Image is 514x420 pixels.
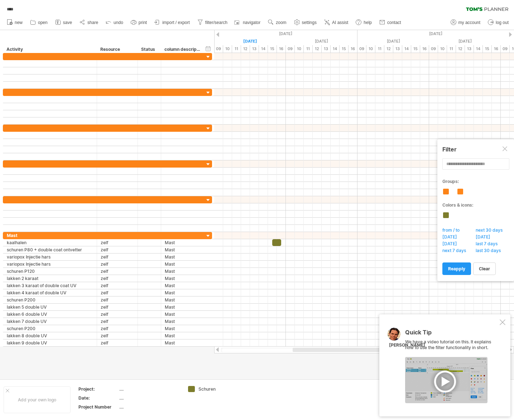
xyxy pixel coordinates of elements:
div: lakken 4 karaat of double UV [7,289,93,296]
a: contact [378,18,403,27]
span: log out [496,20,509,25]
div: zelf [101,304,134,310]
div: Mast [165,325,201,332]
a: clear [473,262,496,275]
div: Mast [165,318,201,325]
div: schuren P80 + double coat ontvetter [7,246,93,253]
span: print [139,20,147,25]
div: Mast [7,232,93,239]
span: next 7 days [441,248,471,255]
div: kaalhalen [7,239,93,246]
div: lakken 6 double UV [7,311,93,318]
span: new [15,20,23,25]
a: navigator [233,18,263,27]
div: Add your own logo [4,386,71,413]
span: save [63,20,72,25]
div: Quick Tip [405,329,498,339]
div: 15 [411,45,420,53]
div: Mast [165,311,201,318]
div: 14 [474,45,483,53]
span: help [364,20,372,25]
div: Mast [165,246,201,253]
div: lakken 2 karaat [7,275,93,282]
div: 13 [322,45,331,53]
span: AI assist [332,20,348,25]
div: Groups: [442,179,509,184]
div: column description [164,46,200,53]
div: 16 [420,45,429,53]
div: 09 [357,45,366,53]
div: zelf [101,275,134,282]
div: lakken 8 double UV [7,332,93,339]
div: 09 [501,45,510,53]
div: [PERSON_NAME] [389,342,425,348]
span: reapply [448,266,465,271]
a: new [5,18,25,27]
a: share [78,18,100,27]
div: lakken 3 karaat of double coat UV [7,282,93,289]
a: log out [486,18,511,27]
a: filter/search [196,18,230,27]
div: Wednesday, 1 October 2025 [357,38,429,45]
div: zelf [101,239,134,246]
div: 12 [384,45,393,53]
div: 16 [349,45,357,53]
a: import / export [153,18,192,27]
span: zoom [276,20,286,25]
div: schuren P200 [7,325,93,332]
div: 15 [483,45,492,53]
div: 14 [402,45,411,53]
div: .... [119,404,179,410]
div: Mast [165,261,201,267]
a: undo [104,18,125,27]
div: 12 [456,45,465,53]
a: save [53,18,74,27]
span: from / to [441,227,465,235]
div: 15 [340,45,349,53]
div: Project Number [78,404,118,410]
div: Mast [165,282,201,289]
a: my account [449,18,482,27]
span: contact [387,20,401,25]
div: Mast [165,296,201,303]
div: We have a video tutorial on this. It explains how to use the filter functionality in short. [405,329,498,403]
div: 15 [268,45,277,53]
div: 11 [304,45,313,53]
div: Mast [165,332,201,339]
a: help [354,18,374,27]
div: Tuesday, 30 September 2025 [286,38,357,45]
span: [DATE] [441,234,462,241]
span: navigator [243,20,260,25]
div: zelf [101,268,134,275]
span: [DATE] [475,234,495,241]
span: my account [458,20,480,25]
div: 12 [313,45,322,53]
div: zelf [101,261,134,267]
div: .... [119,386,179,392]
div: schuren P120 [7,268,93,275]
div: Status [141,46,157,53]
div: Mast [165,275,201,282]
span: share [87,20,98,25]
a: print [129,18,149,27]
div: Filter [442,146,509,153]
span: last 7 days [475,241,503,248]
div: lakken 9 double UV [7,339,93,346]
div: 12 [241,45,250,53]
div: Schuren [198,386,237,392]
div: variopox Injectie hars [7,254,93,260]
div: Mast [165,304,201,310]
div: Thursday, 2 October 2025 [429,38,501,45]
span: last 30 days [475,248,506,255]
div: Resource [100,46,134,53]
div: zelf [101,296,134,303]
div: zelf [101,254,134,260]
div: Date: [78,395,118,401]
div: Activity [6,46,93,53]
span: [DATE] [441,241,462,248]
span: filter/search [205,20,227,25]
div: zelf [101,282,134,289]
div: 09 [429,45,438,53]
div: 10 [438,45,447,53]
a: open [28,18,50,27]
